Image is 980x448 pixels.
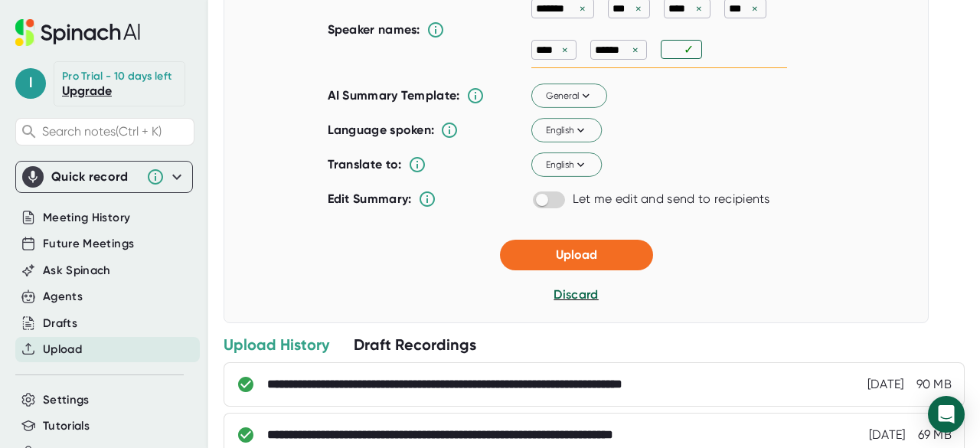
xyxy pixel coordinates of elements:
[748,2,762,16] div: ×
[531,84,607,109] button: General
[43,391,90,409] button: Settings
[43,209,130,227] button: Meeting History
[51,169,139,185] div: Quick record
[576,2,590,16] div: ×
[554,286,598,304] button: Discard
[328,157,402,172] b: Translate to:
[43,235,134,253] button: Future Meetings
[629,43,642,57] div: ×
[43,262,111,280] button: Ask Spinach
[867,377,904,392] div: 9/24/2025, 10:21:11 AM
[531,153,602,178] button: English
[918,427,952,443] div: 69 MB
[556,247,597,262] span: Upload
[573,191,770,207] div: Let me edit and send to recipients
[62,83,112,98] a: Upgrade
[558,43,572,57] div: ×
[328,88,460,103] b: AI Summary Template:
[545,123,587,137] span: English
[354,335,476,355] div: Draft Recordings
[22,162,186,192] div: Quick record
[531,119,602,143] button: English
[684,42,697,57] div: ✓
[869,427,906,443] div: 9/24/2025, 10:19:36 AM
[43,417,90,435] button: Tutorials
[15,68,46,99] span: l
[62,70,171,83] div: Pro Trial - 10 days left
[328,191,412,206] b: Edit Summary:
[328,22,420,37] b: Speaker names:
[500,240,653,270] button: Upload
[545,158,587,172] span: English
[554,287,598,302] span: Discard
[43,315,77,332] button: Drafts
[692,2,706,16] div: ×
[632,2,645,16] div: ×
[916,377,952,392] div: 90 MB
[43,341,82,358] button: Upload
[42,124,190,139] span: Search notes (Ctrl + K)
[545,89,593,103] span: General
[224,335,329,355] div: Upload History
[328,123,435,137] b: Language spoken:
[928,396,965,433] div: Open Intercom Messenger
[43,288,83,306] button: Agents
